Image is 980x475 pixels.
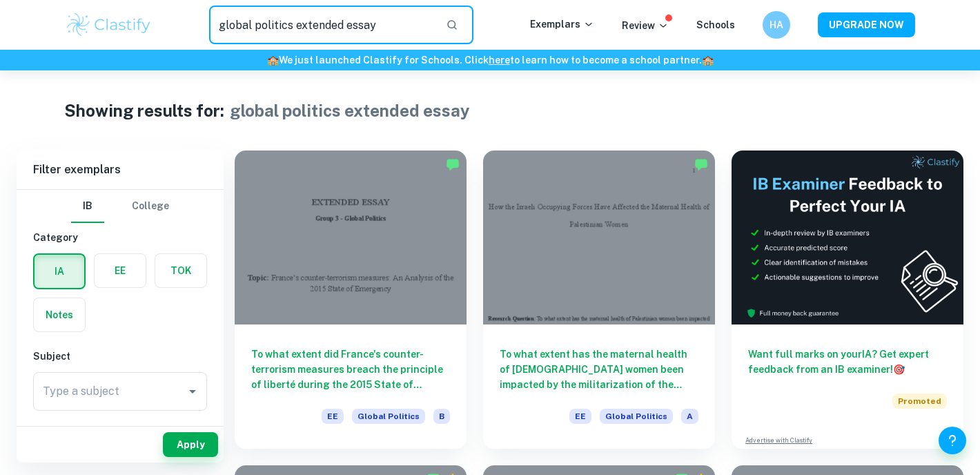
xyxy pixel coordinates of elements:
[622,18,669,33] p: Review
[33,230,207,245] h6: Category
[235,151,467,449] a: To what extent did France's counter-terrorism measures breach the principle of liberté during the...
[530,17,594,32] p: Exemplars
[748,347,947,377] h6: Want full marks on your IA ? Get expert feedback from an IB examiner!
[702,55,714,66] span: 🏫
[732,151,963,449] a: Want full marks on yourIA? Get expert feedback from an IB examiner!PromotedAdvertise with Clastify
[763,11,790,39] button: HA
[352,409,425,424] span: Global Politics
[95,254,146,287] button: EE
[433,409,450,424] span: B
[696,19,735,30] a: Schools
[3,52,977,68] h6: We just launched Clastify for Schools. Click to learn how to become a school partner.
[33,349,207,364] h6: Subject
[569,409,591,424] span: EE
[183,382,202,401] button: Open
[939,427,966,454] button: Help and Feedback
[892,394,947,409] span: Promoted
[769,17,785,32] h6: HA
[71,190,104,223] button: IB
[132,190,169,223] button: College
[230,98,470,123] h1: global politics extended essay
[64,98,224,123] h1: Showing results for:
[17,151,224,189] h6: Filter exemplars
[893,364,905,375] span: 🎯
[71,190,169,223] div: Filter type choice
[446,157,460,171] img: Marked
[155,254,206,287] button: TOK
[489,55,510,66] a: here
[209,6,435,44] input: Search for any exemplars...
[35,255,84,288] button: IA
[267,55,279,66] span: 🏫
[251,347,450,392] h6: To what extent did France's counter-terrorism measures breach the principle of liberté during the...
[34,298,85,331] button: Notes
[681,409,698,424] span: A
[65,11,153,39] img: Clastify logo
[745,436,812,445] a: Advertise with Clastify
[500,347,698,392] h6: To what extent has the maternal health of [DEMOGRAPHIC_DATA] women been impacted by the militariz...
[483,151,715,449] a: To what extent has the maternal health of [DEMOGRAPHIC_DATA] women been impacted by the militariz...
[322,409,344,424] span: EE
[163,432,218,457] button: Apply
[818,12,915,37] button: UPGRADE NOW
[732,151,963,324] img: Thumbnail
[600,409,673,424] span: Global Politics
[694,157,708,171] img: Marked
